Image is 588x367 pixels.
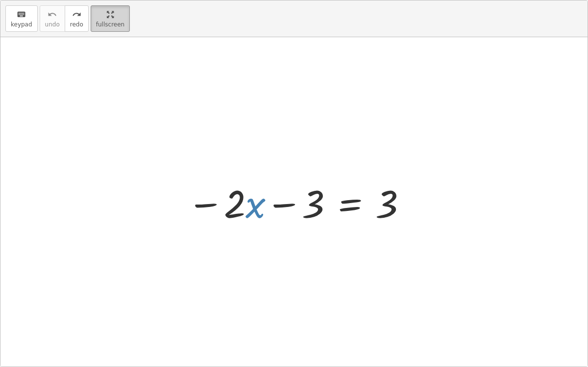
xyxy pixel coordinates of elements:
button: fullscreen [91,5,130,32]
span: fullscreen [96,21,124,28]
span: undo [45,21,60,28]
i: undo [48,9,57,21]
button: undoundo [40,5,65,32]
button: redoredo [65,5,89,32]
i: keyboard [17,9,26,21]
button: keyboardkeypad [5,5,38,32]
i: redo [72,9,81,21]
span: redo [70,21,83,28]
span: keypad [11,21,32,28]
